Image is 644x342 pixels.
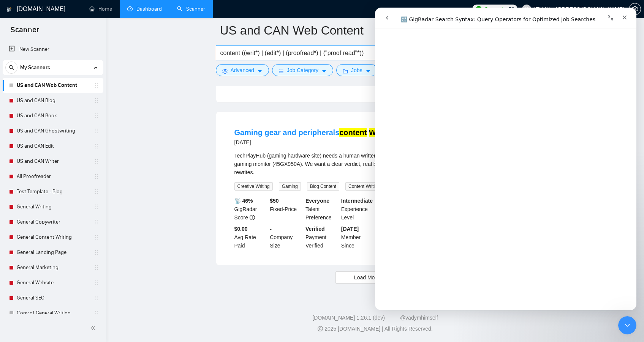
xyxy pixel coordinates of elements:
span: Connects: [484,5,507,13]
a: General SEO [17,290,89,306]
a: General Landing Page [17,245,89,260]
span: holder [93,204,100,210]
a: General Writing [17,199,89,214]
span: Job Category [287,66,318,74]
span: holder [93,143,100,149]
span: holder [93,295,100,301]
a: General Content Writing [17,230,89,245]
button: folderJobscaret-down [336,64,377,76]
span: 50 [509,5,514,13]
span: Creative Writing [234,182,273,191]
span: holder [93,219,100,225]
div: Company Size [268,225,304,250]
button: Load More (5590) [335,271,415,284]
b: - [270,226,272,232]
span: holder [93,173,100,180]
div: 2025 [DOMAIN_NAME] | All Rights Reserved. [112,325,638,333]
a: @vadymhimself [400,315,438,321]
span: holder [93,113,100,119]
b: [DATE] [341,226,359,232]
span: caret-down [366,68,371,74]
span: folder [343,68,348,74]
a: Copy of General Writing [17,306,89,321]
li: New Scanner [3,42,103,57]
span: Load More (5590) [354,273,396,282]
span: Jobs [351,66,362,74]
span: holder [93,265,100,271]
span: holder [93,310,100,316]
input: Search Freelance Jobs... [220,48,423,58]
a: General Website [17,275,89,290]
span: user [524,6,529,12]
input: Scanner name... [220,21,519,40]
div: Payment Verified [304,225,340,250]
div: Talent Preference [304,197,340,222]
div: Avg Rate Paid [233,225,269,250]
span: My Scanners [20,60,50,75]
a: US and CAN Edit [17,139,89,154]
button: search [5,61,17,74]
a: All Proofreader [17,169,89,184]
span: caret-down [321,68,327,74]
span: holder [93,249,100,255]
span: holder [93,98,100,104]
mark: content [339,128,367,137]
div: TechPlayHub (gaming hardware site) needs a human written, SEO ready review of the LG GX9 UltraWid... [234,151,516,177]
b: Everyone [305,198,329,204]
span: bars [278,68,284,74]
img: logo [6,3,12,16]
span: info-circle [250,215,255,220]
b: Verified [305,226,325,232]
iframe: Intercom live chat [618,316,636,334]
div: Member Since [340,225,375,250]
b: 📡 46% [234,198,253,204]
a: homeHome [89,6,112,12]
a: US and CAN Ghostwriting [17,123,89,139]
a: setting [629,6,641,12]
a: US and CAN Book [17,108,89,123]
li: My Scanners [3,60,103,336]
iframe: Intercom live chat [375,8,636,310]
span: holder [93,234,100,240]
span: caret-down [257,68,263,74]
span: holder [93,128,100,134]
b: Intermediate [341,198,373,204]
button: settingAdvancedcaret-down [216,64,269,76]
a: General Marketing [17,260,89,275]
div: GigRadar Score [233,197,269,222]
a: searchScanner [177,6,205,12]
a: [DOMAIN_NAME] 1.26.1 (dev) [312,315,385,321]
a: Gaming gear and peripheralscontent WriterNeeded for Website Article [234,128,487,137]
span: setting [222,68,228,74]
span: holder [93,82,100,88]
span: copyright [318,326,323,331]
button: setting [629,3,641,15]
div: Fixed-Price [268,197,304,222]
a: General Copywriter [17,214,89,230]
span: Content Writing [345,182,383,191]
b: $0.00 [234,226,248,232]
span: holder [93,280,100,286]
span: holder [93,189,100,195]
div: Experience Level [340,197,375,222]
mark: Writer [369,128,391,137]
span: holder [93,158,100,164]
span: Advanced [231,66,254,74]
a: Test Template - Blog [17,184,89,199]
button: barsJob Categorycaret-down [272,64,333,76]
a: US and CAN Writer [17,154,89,169]
a: dashboardDashboard [127,6,162,12]
span: Gaming [279,182,301,191]
img: upwork-logo.png [476,6,482,12]
span: search [6,65,17,70]
span: Blog Content [307,182,339,191]
div: [DATE] [234,138,487,147]
b: $ 50 [270,198,278,204]
span: setting [629,6,641,12]
a: New Scanner [9,42,97,57]
span: Scanner [5,24,45,40]
span: double-left [90,324,98,332]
